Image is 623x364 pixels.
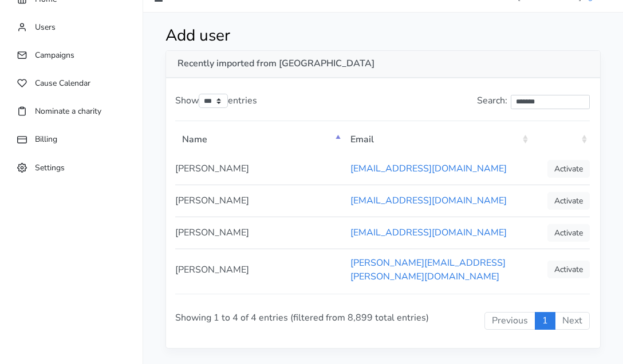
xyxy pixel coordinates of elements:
span: Nominate a charity [35,106,101,117]
a: Activate [547,261,590,278]
div: Showing 1 to 4 of 4 entries (filtered from 8,899 total entries) [175,294,340,342]
td: [PERSON_NAME] [175,185,344,217]
h1: Add user [165,26,525,46]
label: Show entries [175,94,257,109]
a: Nominate a charity [11,100,131,122]
span: Users [35,22,56,33]
th: : activate to sort column ascending [531,124,590,153]
a: [EMAIL_ADDRESS][DOMAIN_NAME] [350,226,507,239]
strong: Recently imported from [GEOGRAPHIC_DATA] [178,57,374,70]
td: [PERSON_NAME] [175,217,344,249]
a: Activate [547,192,590,210]
a: Billing [11,128,131,150]
a: 1 [535,312,555,330]
td: [PERSON_NAME] [175,249,344,290]
th: Email: activate to sort column ascending [344,124,531,153]
a: Users [11,16,131,38]
a: [PERSON_NAME][EMAIL_ADDRESS][PERSON_NAME][DOMAIN_NAME] [350,257,506,283]
span: Billing [35,134,57,145]
td: [PERSON_NAME] [175,153,344,185]
input: Search: [511,95,590,109]
span: Settings [35,162,65,173]
label: Search: [477,94,590,109]
select: Showentries [199,94,228,108]
a: Cause Calendar [11,72,131,94]
span: Campaigns [35,50,74,61]
a: Campaigns [11,44,131,66]
a: [EMAIL_ADDRESS][DOMAIN_NAME] [350,162,507,175]
a: Settings [11,157,131,179]
a: Activate [547,160,590,178]
a: [EMAIL_ADDRESS][DOMAIN_NAME] [350,194,507,207]
a: Activate [547,224,590,242]
th: Name: activate to sort column descending [175,124,344,153]
span: Cause Calendar [35,78,90,89]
